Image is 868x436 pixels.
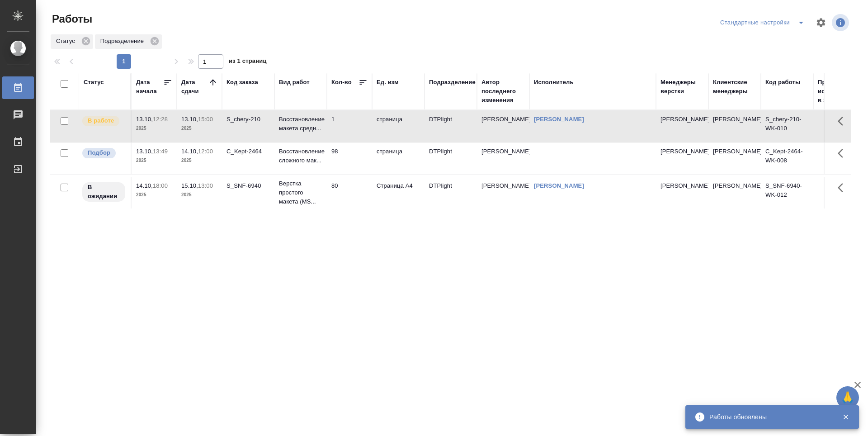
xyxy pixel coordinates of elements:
div: Подразделение [95,34,162,49]
td: страница [372,110,425,142]
td: DTPlight [425,142,477,174]
p: 2025 [136,156,172,165]
p: 13.10, [181,116,198,123]
p: 14.10, [136,182,153,189]
p: В ожидании [88,183,120,201]
button: 🙏 [836,386,859,409]
div: Вид работ [279,78,310,87]
div: Работы обновлены [709,412,829,422]
p: Подбор [88,148,110,157]
p: 15:00 [198,116,213,123]
div: Ед. изм [377,78,399,87]
td: S_SNF-6940-WK-012 [761,177,813,209]
div: Исполнитель назначен, приступать к работе пока рано [81,181,126,203]
div: split button [718,15,810,30]
div: Код работы [765,78,800,87]
a: [PERSON_NAME] [534,116,584,123]
button: Здесь прячутся важные кнопки [832,177,854,199]
p: 2025 [181,190,217,199]
p: 2025 [136,190,172,199]
button: Закрыть [836,413,855,421]
p: 13:49 [153,148,168,155]
p: [PERSON_NAME] [660,147,704,156]
td: [PERSON_NAME] [477,142,529,174]
p: Верстка простого макета (MS... [279,179,322,206]
p: Восстановление сложного мак... [279,147,322,165]
p: 12:00 [198,148,213,155]
p: 14.10, [181,148,198,155]
span: 🙏 [840,388,855,407]
td: C_Kept-2464-WK-008 [761,142,813,174]
p: 12:28 [153,116,168,123]
div: Кол-во [331,78,352,87]
p: Статус [56,37,78,46]
td: 80 [327,177,372,209]
div: Код заказа [226,78,258,87]
p: 15.10, [181,182,198,189]
div: Исполнитель [534,78,574,87]
td: DTPlight [425,110,477,142]
td: [PERSON_NAME] [708,177,761,209]
p: Восстановление макета средн... [279,115,322,133]
div: Статус [84,78,104,87]
p: [PERSON_NAME] [660,115,704,124]
td: 1 [327,110,372,142]
div: Клиентские менеджеры [713,78,756,96]
td: [PERSON_NAME] [708,110,761,142]
p: 2025 [181,124,217,133]
td: [PERSON_NAME] [477,177,529,209]
td: DTPlight [425,177,477,209]
button: Здесь прячутся важные кнопки [832,110,854,132]
td: S_chery-210-WK-010 [761,110,813,142]
div: Менеджеры верстки [660,78,704,96]
div: Исполнитель выполняет работу [81,115,126,127]
div: C_Kept-2464 [226,147,270,156]
button: Здесь прячутся важные кнопки [832,142,854,164]
div: Дата сдачи [181,78,208,96]
p: Подразделение [100,37,147,46]
div: Подразделение [429,78,476,87]
p: 13.10, [136,148,153,155]
td: 98 [327,142,372,174]
div: Автор последнего изменения [481,78,525,105]
span: Работы [50,12,92,26]
td: [PERSON_NAME] [477,110,529,142]
p: 2025 [136,124,172,133]
p: 13.10, [136,116,153,123]
td: [PERSON_NAME] [708,142,761,174]
div: Прогресс исполнителя в SC [818,78,859,105]
div: S_SNF-6940 [226,181,270,190]
div: Статус [51,34,93,49]
div: Можно подбирать исполнителей [81,147,126,159]
div: S_chery-210 [226,115,270,124]
p: [PERSON_NAME] [660,181,704,190]
td: страница [372,142,425,174]
span: из 1 страниц [229,56,267,69]
div: Дата начала [136,78,163,96]
p: В работе [88,116,114,125]
p: 13:00 [198,182,213,189]
p: 18:00 [153,182,168,189]
p: 2025 [181,156,217,165]
td: Страница А4 [372,177,425,209]
a: [PERSON_NAME] [534,182,584,189]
